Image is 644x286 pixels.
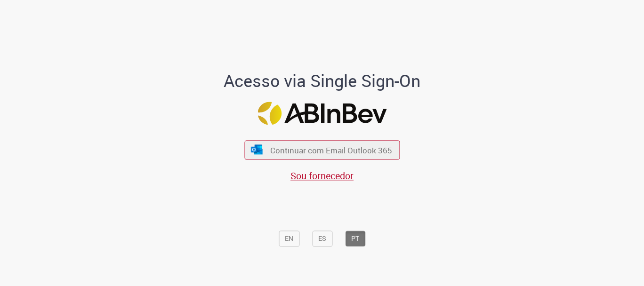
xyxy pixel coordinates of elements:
h1: Acesso via Single Sign-On [192,71,453,90]
img: Logo ABInBev [258,102,386,125]
button: EN [279,231,299,247]
button: ES [312,231,332,247]
button: ícone Azure/Microsoft 360 Continuar com Email Outlook 365 [244,140,400,159]
span: Continuar com Email Outlook 365 [270,144,392,155]
a: Sou fornecedor [290,169,354,182]
img: ícone Azure/Microsoft 360 [250,145,264,155]
button: PT [345,231,365,247]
